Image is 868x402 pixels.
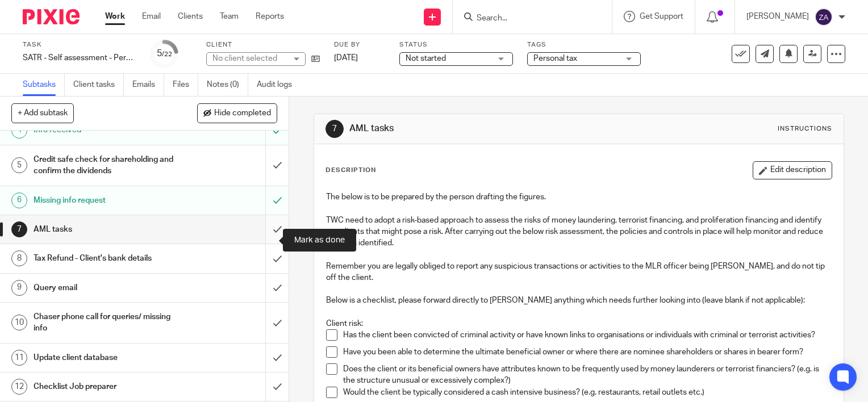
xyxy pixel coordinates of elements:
[206,40,320,49] label: Client
[34,279,181,296] h1: Query email
[11,280,27,296] div: 9
[34,151,181,180] h1: Credit safe check for shareholding and confirm the dividends
[34,122,181,139] h1: Info received
[34,192,181,209] h1: Missing info request
[178,11,203,22] a: Clients
[326,191,832,203] p: The below is to be prepared by the person drafting the figures.
[23,9,80,24] img: Pixie
[399,40,513,49] label: Status
[23,74,65,96] a: Subtasks
[214,109,271,118] span: Hide completed
[11,250,27,266] div: 8
[325,166,376,175] p: Description
[142,11,161,22] a: Email
[34,378,181,395] h1: Checklist Job preparer
[326,215,832,249] p: TWC need to adopt a risk-based approach to assess the risks of money laundering, terrorist financ...
[533,55,577,62] span: Personal tax
[11,379,27,395] div: 12
[23,52,136,64] div: SATR - Self assessment - Personal tax return 24/25
[11,103,74,123] button: + Add subtask
[256,11,284,22] a: Reports
[334,54,358,62] span: [DATE]
[11,221,27,237] div: 7
[334,40,385,49] label: Due by
[162,51,172,57] small: /22
[157,47,172,60] div: 5
[343,363,832,387] p: Does the client or its beneficial owners have attributes known to be frequently used by money lau...
[326,261,832,284] p: Remember you are legally obliged to report any suspicious transactions or activities to the MLR o...
[220,11,239,22] a: Team
[105,11,125,22] a: Work
[11,192,27,208] div: 6
[34,250,181,267] h1: Tax Refund - Client's bank details
[343,346,832,358] p: Have you been able to determine the ultimate beneficial owner or where there are nominee sharehol...
[73,74,124,96] a: Client tasks
[475,14,578,24] input: Search
[23,40,136,49] label: Task
[11,157,27,173] div: 5
[753,161,832,179] button: Edit description
[34,349,181,366] h1: Update client database
[212,53,286,64] div: No client selected
[11,123,27,139] div: 4
[746,11,809,22] p: [PERSON_NAME]
[325,120,344,138] div: 7
[406,55,446,62] span: Not started
[207,74,248,96] a: Notes (0)
[132,74,164,96] a: Emails
[343,387,832,398] p: Would the client be typically considered a cash intensive business? (e.g. restaurants, retail out...
[197,103,277,123] button: Hide completed
[34,221,181,238] h1: AML tasks
[778,124,832,133] div: Instructions
[173,74,198,96] a: Files
[527,40,641,49] label: Tags
[326,318,832,329] p: Client risk:
[11,315,27,330] div: 10
[349,123,603,135] h1: AML tasks
[34,308,181,337] h1: Chaser phone call for queries/ missing info
[11,350,27,366] div: 11
[257,74,301,96] a: Audit logs
[343,329,832,341] p: Has the client been convicted of criminal activity or have known links to organisations or indivi...
[815,8,833,26] img: svg%3E
[640,12,683,20] span: Get Support
[326,295,832,306] p: Below is a checklist, please forward directly to [PERSON_NAME] anything which needs further looki...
